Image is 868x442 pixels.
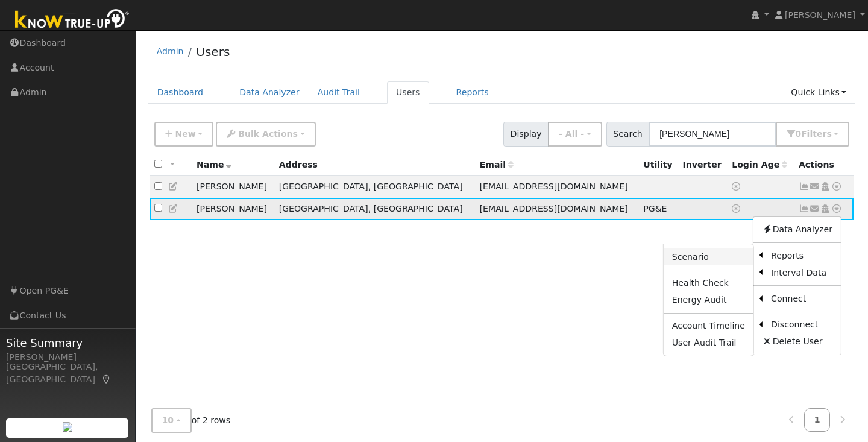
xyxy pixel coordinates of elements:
a: sanjan@berkeley.edu [810,180,820,193]
button: - All - [548,122,602,147]
a: Disconnect [763,317,841,333]
a: Interval Data [763,264,841,281]
a: Connect [763,291,841,308]
td: [GEOGRAPHIC_DATA], [GEOGRAPHIC_DATA] [275,198,476,220]
span: PG&E [643,204,667,213]
a: Admin [157,46,184,56]
a: Delete User [753,333,841,350]
span: [PERSON_NAME] [785,10,855,20]
a: Not connected [799,182,810,191]
span: Name [197,160,232,169]
span: Search [606,122,649,147]
a: User Audit Trail [664,335,753,352]
a: Edit User [168,182,179,191]
td: [GEOGRAPHIC_DATA], [GEOGRAPHIC_DATA] [275,176,476,198]
a: Users [387,81,429,104]
a: 1 [804,408,831,432]
a: Energy Audit Report [664,292,753,309]
img: Know True-Up [9,7,136,34]
a: martinturon@gmail.com [810,203,820,215]
a: Users [196,45,230,59]
span: of 2 rows [151,408,231,433]
span: Email [480,160,514,169]
div: Inverter [683,159,724,171]
div: Address [279,159,471,171]
div: Actions [799,159,849,171]
span: Filter [801,129,832,139]
a: Audit Trail [309,81,369,104]
td: [PERSON_NAME] [192,176,275,198]
button: 10 [151,408,192,433]
div: [PERSON_NAME] [6,351,129,364]
a: Data Analyzer [753,221,841,238]
a: Other actions [831,203,842,215]
a: Show Graph [799,204,810,213]
span: s [826,129,831,139]
span: New [175,129,195,139]
img: retrieve [63,422,72,432]
input: Search [649,122,776,147]
a: Data Analyzer [230,81,309,104]
span: Site Summary [6,335,129,351]
a: Dashboard [148,81,213,104]
button: Bulk Actions [216,122,315,147]
td: [PERSON_NAME] [192,198,275,220]
a: Quick Links [782,81,855,104]
a: Reports [763,247,841,264]
a: Health Check Report [664,274,753,291]
a: Login As [820,182,831,191]
a: No login access [732,182,743,191]
a: Other actions [831,180,842,193]
span: [EMAIL_ADDRESS][DOMAIN_NAME] [480,182,628,191]
a: Scenario Report [664,248,753,265]
button: New [154,122,214,147]
a: Login As [820,204,831,213]
a: Edit User [168,204,179,213]
a: Account Timeline Report [664,318,753,335]
div: [GEOGRAPHIC_DATA], [GEOGRAPHIC_DATA] [6,361,129,386]
span: Display [503,122,549,147]
a: Reports [447,81,498,104]
span: Bulk Actions [238,129,298,139]
span: Days since last login [732,160,787,169]
span: [EMAIL_ADDRESS][DOMAIN_NAME] [480,204,628,213]
a: No login access [732,204,743,213]
div: Utility [643,159,674,171]
button: 0Filters [776,122,849,147]
a: Map [101,374,112,384]
span: 10 [162,415,174,425]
